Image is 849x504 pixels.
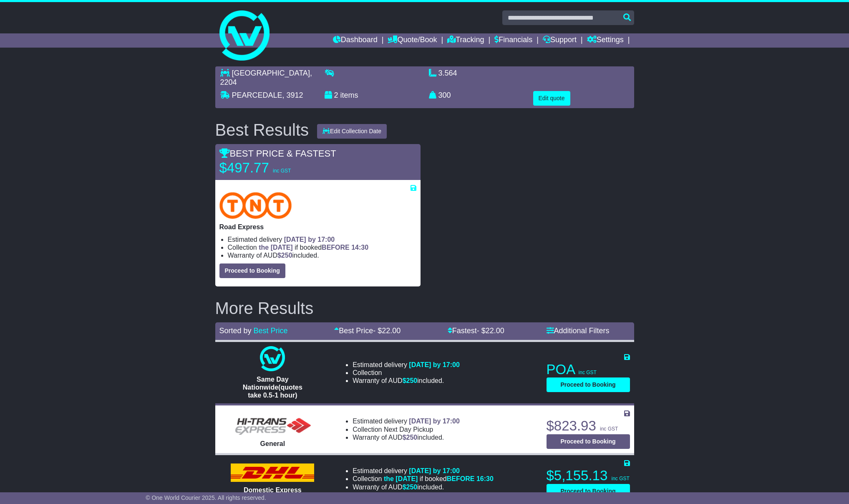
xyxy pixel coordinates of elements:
[232,69,310,77] span: [GEOGRAPHIC_DATA]
[406,434,418,441] span: 250
[409,418,460,425] span: [DATE] by 17:00
[228,236,416,243] li: Estimated delivery
[228,243,416,251] li: Collection
[353,425,460,433] li: Collection
[382,327,401,335] span: 22.00
[547,418,630,434] p: $823.93
[353,475,494,483] li: Collection
[231,463,314,482] img: DHL: Domestic Express
[244,486,302,494] span: Domestic Express
[547,484,630,499] button: Proceed to Booking
[406,377,418,384] span: 250
[409,361,460,368] span: [DATE] by 17:00
[232,91,282,99] span: PEARCEDALE
[476,475,494,482] span: 16:30
[494,33,532,48] a: Financials
[259,244,368,251] span: if booked
[353,467,494,475] li: Estimated delivery
[254,327,288,335] a: Best Price
[259,244,292,251] span: the [DATE]
[219,160,324,176] p: $497.77
[353,361,460,369] li: Estimated delivery
[448,327,504,335] a: Fastest- $22.00
[447,33,484,48] a: Tracking
[273,168,291,174] span: inc GST
[388,33,437,48] a: Quote/Book
[403,434,418,441] span: $
[600,426,618,432] span: inc GST
[351,244,368,251] span: 14:30
[231,411,314,436] img: HiTrans (Machship): General
[409,467,460,474] span: [DATE] by 17:00
[333,33,378,48] a: Dashboard
[334,91,338,99] span: 2
[219,327,252,335] span: Sorted by
[547,327,610,335] a: Additional Filters
[340,91,358,99] span: items
[353,433,460,441] li: Warranty of AUD included.
[219,148,336,159] span: BEST PRICE & FASTEST
[547,434,630,449] button: Proceed to Booking
[146,494,266,501] span: © One World Courier 2025. All rights reserved.
[403,484,418,491] span: $
[406,484,418,491] span: 250
[403,377,418,384] span: $
[447,475,475,482] span: BEFORE
[353,377,460,385] li: Warranty of AUD included.
[281,252,292,259] span: 250
[282,91,303,99] span: , 3912
[543,33,577,48] a: Support
[547,377,630,392] button: Proceed to Booking
[211,121,313,139] div: Best Results
[353,369,460,377] li: Collection
[384,475,418,482] span: the [DATE]
[611,476,629,481] span: inc GST
[228,251,416,259] li: Warranty of AUD included.
[219,192,292,219] img: TNT Domestic: Road Express
[384,475,494,482] span: if booked
[334,327,401,335] a: Best Price- $22.00
[477,327,504,335] span: - $
[317,124,387,139] button: Edit Collection Date
[219,263,285,278] button: Proceed to Booking
[215,299,634,317] h2: More Results
[322,244,350,251] span: BEFORE
[547,361,630,378] p: POA
[373,327,401,335] span: - $
[384,426,433,433] span: Next Day Pickup
[219,223,416,231] p: Road Express
[579,370,597,375] span: inc GST
[277,252,292,259] span: $
[533,91,570,106] button: Edit quote
[284,236,335,243] span: [DATE] by 17:00
[438,91,451,99] span: 300
[353,483,494,491] li: Warranty of AUD included.
[547,467,630,484] p: $5,155.13
[243,376,302,399] span: Same Day Nationwide(quotes take 0.5-1 hour)
[220,69,312,86] span: , 2204
[353,417,460,425] li: Estimated delivery
[260,346,285,371] img: One World Courier: Same Day Nationwide(quotes take 0.5-1 hour)
[438,69,457,77] span: 3.564
[486,327,504,335] span: 22.00
[260,440,285,447] span: General
[587,33,624,48] a: Settings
